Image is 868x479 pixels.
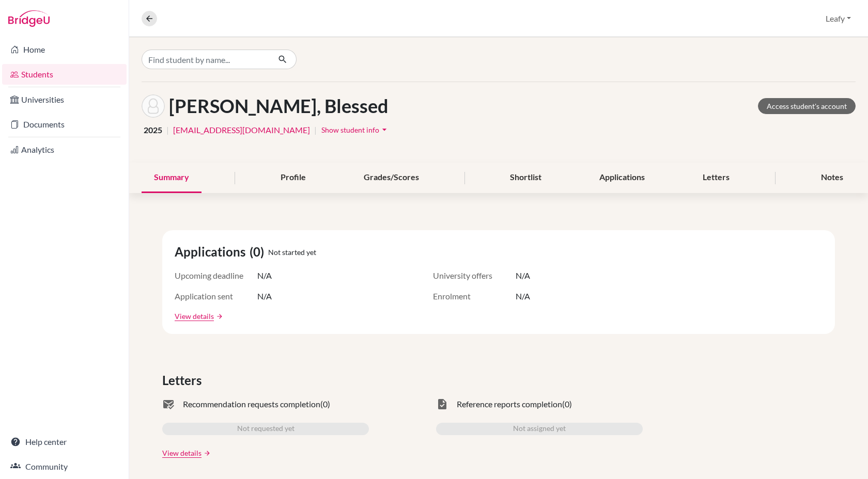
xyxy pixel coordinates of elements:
div: Shortlist [498,163,554,193]
span: N/A [257,290,272,302]
span: Not requested yet [237,423,295,435]
span: task [436,398,448,410]
span: Applications [175,243,250,261]
a: Students [2,64,127,85]
button: Leafy [821,9,856,28]
a: Access student's account [758,98,856,114]
button: Show student infoarrow_drop_down [321,122,390,138]
span: 2025 [144,124,162,136]
a: View details [162,448,202,458]
div: Letters [690,163,742,193]
div: Profile [268,163,318,193]
div: Summary [142,163,202,193]
div: Grades/Scores [351,163,431,193]
span: N/A [516,290,530,302]
a: Documents [2,114,127,135]
img: Bridge-U [8,10,50,27]
span: Enrolment [433,290,516,302]
span: Recommendation requests completion [183,398,320,410]
i: arrow_drop_down [379,124,390,135]
span: University offers [433,269,516,282]
a: Home [2,39,127,60]
span: Reference reports completion [457,398,562,410]
span: (0) [562,398,572,410]
span: N/A [257,269,272,282]
div: Notes [809,163,856,193]
a: View details [175,311,214,322]
a: arrow_forward [214,313,223,320]
span: (0) [320,398,330,410]
img: Blessed Matsikidze's avatar [142,94,165,118]
span: | [166,124,169,136]
input: Find student by name... [142,50,270,69]
span: Not assigned yet [513,423,566,435]
span: mark_email_read [162,398,175,410]
a: arrow_forward [202,450,211,457]
a: Universities [2,89,127,110]
span: Application sent [175,290,257,302]
div: Applications [587,163,657,193]
span: N/A [516,269,530,282]
span: Letters [162,371,206,390]
a: Analytics [2,139,127,160]
span: (0) [250,243,268,261]
span: Not started yet [268,247,316,258]
a: Help center [2,432,127,452]
a: Community [2,456,127,477]
h1: [PERSON_NAME], Blessed [169,95,389,117]
span: Show student info [321,125,379,134]
span: Upcoming deadline [175,269,257,282]
a: [EMAIL_ADDRESS][DOMAIN_NAME] [173,124,310,136]
span: | [314,124,317,136]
